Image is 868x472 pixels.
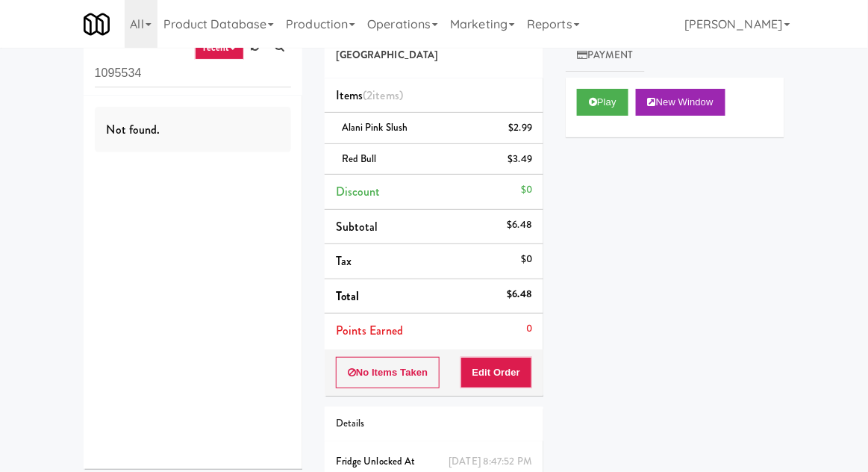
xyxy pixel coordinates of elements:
button: New Window [636,89,725,116]
h5: [GEOGRAPHIC_DATA] [336,50,532,61]
button: Play [577,89,628,116]
button: No Items Taken [336,357,440,388]
div: Fridge Unlocked At [336,453,532,471]
div: [DATE] 8:47:52 PM [449,453,532,471]
ng-pluralize: items [373,87,400,104]
div: $3.49 [508,150,533,169]
input: Search vision orders [95,60,291,87]
span: Tax [336,252,352,270]
img: Micromart [84,11,110,37]
div: $0 [521,181,532,199]
div: $0 [521,250,532,269]
div: $6.48 [508,216,533,235]
span: Not found. [107,121,160,138]
div: Details [336,414,532,433]
button: Edit Order [460,357,533,388]
span: Subtotal [336,218,378,235]
div: $2.99 [509,119,533,137]
div: $6.48 [508,285,533,304]
span: Discount [336,183,381,200]
div: 0 [526,320,532,338]
span: Red Bull [342,152,377,166]
span: (2 ) [363,87,403,104]
span: Total [336,288,360,305]
span: Items [336,87,403,104]
span: Alani Pink Slush [342,120,408,134]
a: Payment [566,39,645,72]
span: Points Earned [336,322,403,339]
